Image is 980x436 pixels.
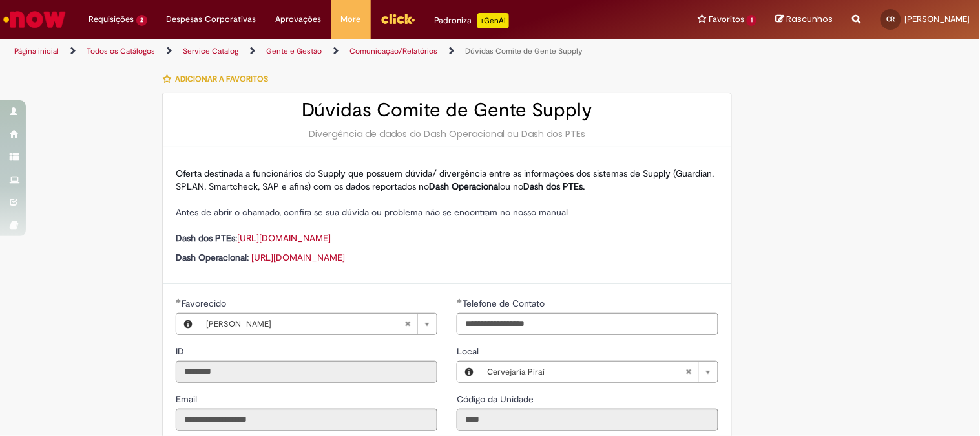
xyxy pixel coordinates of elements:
[481,362,718,382] a: Cervejaria PiraíLimpar campo Local
[176,298,182,303] span: Obrigatório Preenchido
[176,206,568,218] span: Antes de abrir o chamado, confira se sua dúvida ou problema não se encontram no nosso manual
[457,298,463,303] span: Obrigatório Preenchido
[176,252,249,263] strong: Dash Operacional:
[206,314,404,334] span: [PERSON_NAME]
[89,13,134,26] span: Requisições
[679,362,698,382] abbr: Limpar campo Local
[176,345,187,358] label: Somente leitura - ID
[463,298,547,309] span: Telefone de Contato
[175,74,268,84] span: Adicionar a Favoritos
[176,393,200,406] label: Somente leitura - Email
[457,409,718,431] input: Código da Unidade
[276,13,322,26] span: Aprovações
[176,361,437,383] input: ID
[176,314,200,334] button: Favorecido, Visualizar este registro Carolina Xavier Da Silva Seixas Rocha
[905,14,970,25] span: [PERSON_NAME]
[200,314,437,334] a: [PERSON_NAME]Limpar campo Favorecido
[251,252,345,263] a: [URL][DOMAIN_NAME]
[237,232,331,244] a: [URL][DOMAIN_NAME]
[429,180,500,192] strong: Dash Operacional
[136,15,147,26] span: 2
[176,393,200,405] span: Somente leitura - Email
[477,13,509,28] p: +GenAi
[176,232,237,244] strong: Dash dos PTEs:
[14,46,59,56] a: Página inicial
[182,298,229,309] span: Favorecido, Carolina Xavier Da Silva Seixas Rocha
[176,127,718,140] div: Divergência de dados do Dash Operacional ou Dash dos PTEs
[747,15,756,26] span: 1
[457,393,536,406] label: Somente leitura - Código da Unidade
[341,13,361,26] span: More
[87,46,155,56] a: Todos os Catálogos
[10,39,643,63] ul: Trilhas de página
[349,46,437,56] a: Comunicação/Relatórios
[1,6,68,32] img: ServiceNow
[398,314,417,334] abbr: Limpar campo Favorecido
[266,46,322,56] a: Gente e Gestão
[183,46,238,56] a: Service Catalog
[176,168,714,192] span: Oferta destinada a funcionários do Supply que possuem dúvida/ divergência entre as informações do...
[709,13,744,26] span: Favoritos
[465,46,583,56] a: Dúvidas Comite de Gente Supply
[381,9,415,28] img: click_logo_yellow_360x200.png
[457,362,481,382] button: Local, Visualizar este registro Cervejaria Piraí
[787,13,833,25] span: Rascunhos
[176,409,437,431] input: Email
[176,100,718,121] h2: Dúvidas Comite de Gente Supply
[162,65,275,93] button: Adicionar a Favoritos
[435,13,509,28] div: Padroniza
[487,362,685,382] span: Cervejaria Piraí
[176,345,187,357] span: Somente leitura - ID
[457,345,481,357] span: Local
[887,15,895,23] span: CR
[167,13,256,26] span: Despesas Corporativas
[457,393,536,405] span: Somente leitura - Código da Unidade
[776,14,833,26] a: Rascunhos
[523,180,585,192] strong: Dash dos PTEs.
[457,313,718,335] input: Telefone de Contato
